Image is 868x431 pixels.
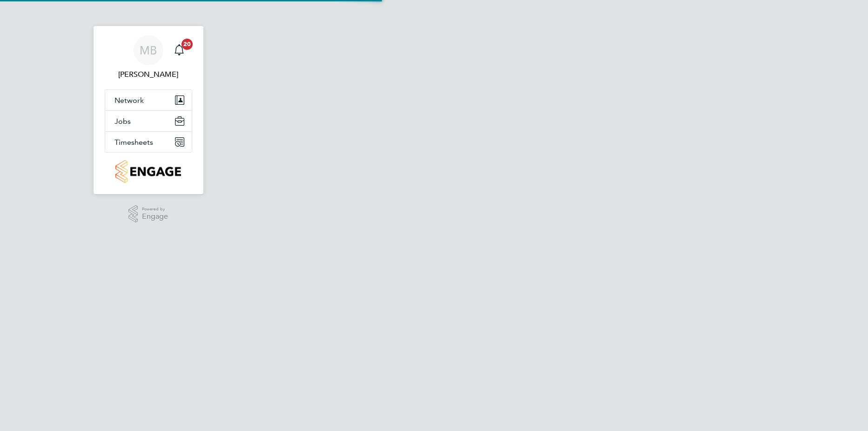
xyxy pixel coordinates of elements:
a: Powered byEngage [128,205,168,223]
span: MB [140,44,157,56]
span: 20 [182,39,193,50]
span: Network [114,96,144,105]
img: countryside-properties-logo-retina.png [115,160,181,183]
span: Timesheets [114,138,153,147]
span: Powered by [142,205,168,213]
span: Mihai Balan [105,69,192,80]
button: Network [105,90,192,110]
span: Jobs [114,117,131,126]
button: Jobs [105,111,192,131]
nav: Main navigation [94,26,203,194]
a: MB[PERSON_NAME] [105,35,192,80]
a: 20 [170,35,188,65]
a: Go to home page [105,160,192,183]
span: Engage [142,213,168,221]
button: Timesheets [105,132,192,152]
